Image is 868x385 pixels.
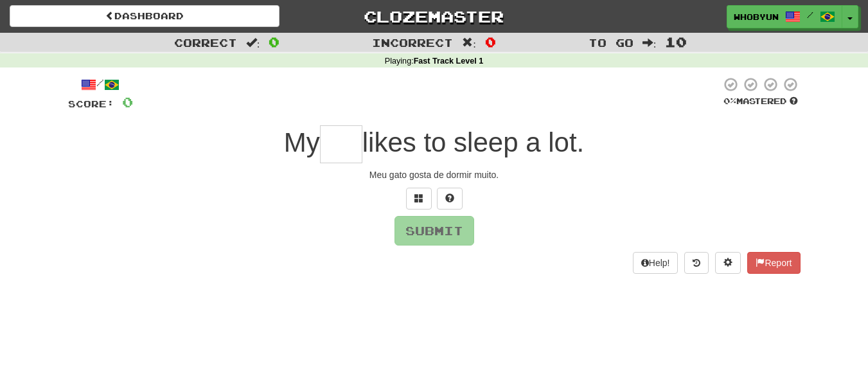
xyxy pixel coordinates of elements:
span: whobyun [734,11,779,22]
a: Dashboard [10,5,279,27]
span: : [462,37,476,48]
span: My [284,127,320,157]
span: likes to sleep a lot. [362,127,585,157]
div: Mastered [721,96,801,107]
button: Single letter hint - you only get 1 per sentence and score half the points! alt+h [437,188,463,210]
a: Clozemaster [299,5,569,28]
span: To go [589,36,633,49]
button: Round history (alt+y) [684,252,709,274]
span: 0 % [723,96,736,106]
div: Meu gato gosta de dormir muito. [68,168,801,181]
strong: Fast Track Level 1 [414,57,484,66]
span: : [642,37,657,48]
button: Report [747,252,800,274]
button: Switch sentence to multiple choice alt+p [406,188,432,210]
span: 0 [269,34,279,49]
span: 0 [485,34,496,49]
div: / [68,76,133,93]
span: 0 [122,94,133,110]
span: Score: [68,98,114,109]
button: Submit [394,216,474,246]
span: Correct [174,36,237,49]
span: : [246,37,260,48]
span: / [807,10,813,19]
span: 10 [665,34,687,49]
a: whobyun / [727,5,842,28]
span: Incorrect [372,36,453,49]
button: Help! [633,252,678,274]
